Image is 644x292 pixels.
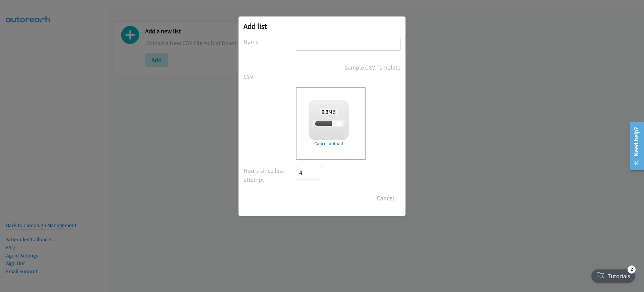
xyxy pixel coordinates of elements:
[625,119,644,173] iframe: Resource Center
[244,22,400,31] h2: Add list
[344,63,400,72] a: Sample CSV Template
[313,120,369,127] span: report17556234715523333.csv
[244,166,296,184] label: Hours since last attempt
[371,192,400,205] button: Cancel
[587,263,639,287] iframe: Checklist
[309,140,349,147] a: Cancel upload
[244,37,296,46] label: Name
[320,108,338,115] span: MB
[244,72,296,81] label: CSV
[322,108,328,115] strong: 0.3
